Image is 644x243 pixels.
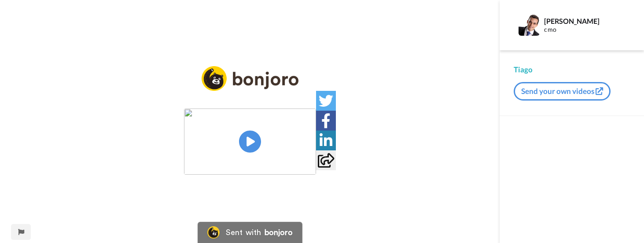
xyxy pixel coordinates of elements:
[226,228,261,236] div: Sent with
[544,26,629,34] div: cmo
[202,66,298,91] img: logo_full.png
[544,17,629,25] div: [PERSON_NAME]
[184,108,316,175] img: d367452e-04de-4ae2-bda9-f8a00cc4f49b.jpg
[198,222,302,243] a: Bonjoro LogoSent withbonjoro
[514,64,630,75] div: Tiago
[519,15,540,36] img: Profile Image
[207,226,220,239] img: Bonjoro Logo
[265,228,293,236] div: bonjoro
[514,82,611,101] button: Send your own videos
